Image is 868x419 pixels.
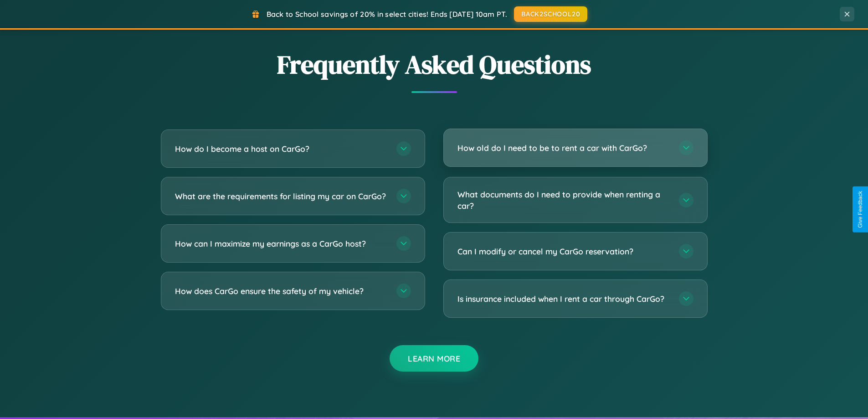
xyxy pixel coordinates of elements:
span: Back to School savings of 20% in select cities! Ends [DATE] 10am PT. [267,10,507,19]
button: Learn More [390,345,478,372]
h3: How do I become a host on CarGo? [175,143,387,155]
h3: Can I modify or cancel my CarGo reservation? [457,246,670,257]
button: BACK2SCHOOL20 [514,6,587,22]
h3: How can I maximize my earnings as a CarGo host? [175,238,387,249]
h2: Frequently Asked Questions [161,47,708,82]
h3: What are the requirements for listing my car on CarGo? [175,191,387,202]
h3: How old do I need to be to rent a car with CarGo? [457,142,670,154]
h3: How does CarGo ensure the safety of my vehicle? [175,285,387,297]
h3: Is insurance included when I rent a car through CarGo? [457,293,670,305]
div: Give Feedback [857,191,863,228]
h3: What documents do I need to provide when renting a car? [457,189,670,211]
